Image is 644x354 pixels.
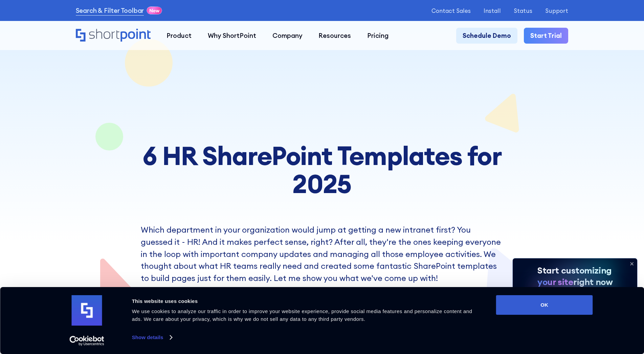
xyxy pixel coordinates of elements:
strong: 6 HR SharePoint Templates for 2025 [142,139,502,200]
a: Schedule Demo [456,28,517,44]
div: Company [272,31,303,41]
a: Home [76,29,151,43]
a: Search & Filter Toolbar [76,6,144,16]
button: OK [496,295,593,315]
span: We use cookies to analyze our traffic in order to improve your website experience, provide social... [132,308,472,322]
div: This website uses cookies [132,297,481,305]
a: Why ShortPoint [200,28,264,44]
a: Usercentrics Cookiebot - opens in a new window [57,336,116,346]
div: Pricing [367,31,388,41]
a: Show details [132,332,172,343]
a: Product [159,28,200,44]
a: Start Trial [524,28,568,44]
img: logo [72,295,102,326]
div: Product [166,31,192,41]
a: Support [545,7,568,14]
a: Install [484,7,501,14]
a: Contact Sales [431,7,471,14]
a: Pricing [359,28,397,44]
div: Resources [318,31,351,41]
a: Status [514,7,532,14]
p: Which department in your organization would jump at getting a new intranet first? You guessed it ... [141,224,503,284]
a: Resources [310,28,359,44]
div: Why ShortPoint [208,31,256,41]
a: Company [264,28,311,44]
